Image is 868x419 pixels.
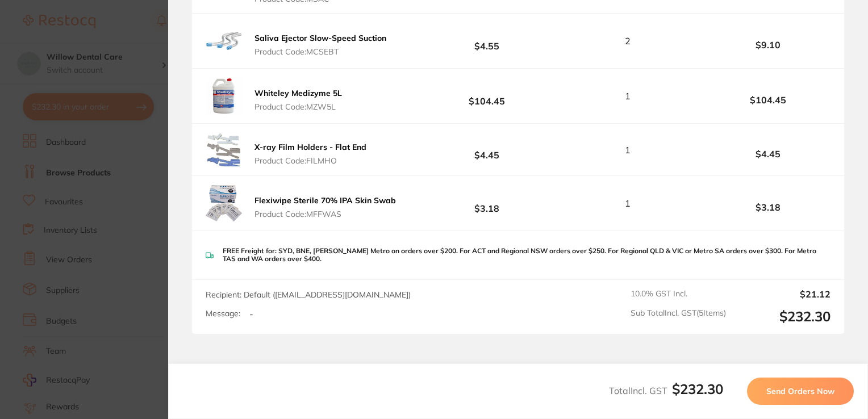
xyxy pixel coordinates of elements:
[625,91,631,101] span: 1
[251,142,370,166] button: X-ray Film Holders - Flat End Product Code:FILMHO
[254,88,342,98] b: Whiteley Medizyme 5L
[206,78,242,114] img: dHg2MTl5Yg
[254,33,386,43] b: Saliva Ejector Slow-Speed Suction
[706,149,831,159] b: $4.45
[672,380,723,397] b: $232.30
[631,289,726,299] span: 10.0 % GST Incl.
[735,308,831,325] output: $232.30
[735,289,831,299] output: $21.12
[206,133,242,166] img: OG94eXdrdw
[254,142,366,152] b: X-ray Film Holders - Flat End
[223,247,831,263] p: FREE Freight for: SYD, BNE, [PERSON_NAME] Metro on orders over $200. For ACT and Regional NSW ord...
[424,193,549,214] b: $3.18
[609,385,723,396] span: Total Incl. GST
[251,195,399,219] button: Flexiwipe Sterile 70% IPA Skin Swab Product Code:MFFWAS
[424,86,549,107] b: $104.45
[206,290,411,300] span: Recipient: Default ( [EMAIL_ADDRESS][DOMAIN_NAME] )
[254,195,396,206] b: Flexiwipe Sterile 70% IPA Skin Swab
[254,47,386,56] span: Product Code: MCSEBT
[206,23,242,59] img: c2dnazEwOQ
[424,31,549,52] b: $4.55
[706,95,831,105] b: $104.45
[706,40,831,50] b: $9.10
[249,309,253,319] p: -
[251,33,390,57] button: Saliva Ejector Slow-Speed Suction Product Code:MCSEBT
[747,378,854,405] button: Send Orders Now
[625,145,631,155] span: 1
[254,102,342,111] span: Product Code: MZW5L
[625,36,631,46] span: 2
[424,139,549,160] b: $4.45
[625,198,631,208] span: 1
[706,202,831,212] b: $3.18
[254,209,396,219] span: Product Code: MFFWAS
[766,386,834,396] span: Send Orders Now
[251,88,345,112] button: Whiteley Medizyme 5L Product Code:MZW5L
[631,308,726,325] span: Sub Total Incl. GST ( 5 Items)
[254,156,366,165] span: Product Code: FILMHO
[206,309,240,319] label: Message:
[206,185,242,221] img: Z201Y3l0ZQ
